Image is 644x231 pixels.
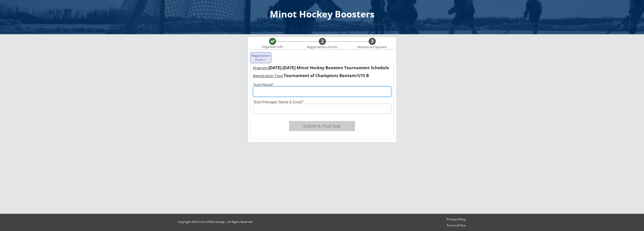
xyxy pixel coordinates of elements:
[284,73,369,78] strong: Tournament of Champions Bantam/U15 B
[289,121,355,131] button: Submit & Final Step
[369,39,376,44] div: 3
[305,45,340,49] div: Registrations Forms
[5,10,639,19] div: Minot Hockey Boosters
[444,217,468,222] a: Privacy Policy
[173,220,257,224] div: Copyright 2025 Front Office Hockey | All Rights Reserved
[319,39,326,44] div: 2
[259,45,286,49] div: Organizer Info
[252,54,270,62] div: Registration Form 1
[444,223,468,228] a: Terms of Use
[253,83,391,86] div: Team Name
[253,65,268,70] u: Program:
[253,73,284,78] u: Registration Type:
[355,45,390,49] div: Waivers & Payment
[268,65,389,70] strong: [DATE]-[DATE] Minot Hockey Boosters Tournament Schedule
[253,100,391,104] div: Team Manager Name & Email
